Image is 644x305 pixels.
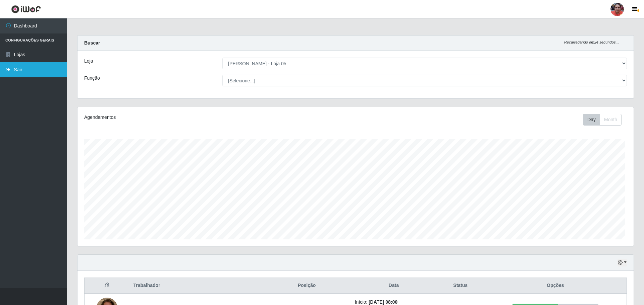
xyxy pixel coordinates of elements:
div: First group [583,114,622,126]
i: Recarregando em 24 segundos... [564,40,619,44]
button: Day [583,114,600,126]
th: Opções [484,278,627,294]
th: Posição [263,278,351,294]
th: Status [437,278,484,294]
time: [DATE] 08:00 [369,299,397,305]
img: CoreUI Logo [11,5,41,13]
label: Função [84,75,100,82]
label: Loja [84,58,93,65]
button: Month [600,114,622,126]
div: Agendamentos [84,114,305,121]
th: Trabalhador [129,278,263,294]
strong: Buscar [84,40,100,46]
div: Toolbar with button groups [583,114,627,126]
th: Data [351,278,437,294]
